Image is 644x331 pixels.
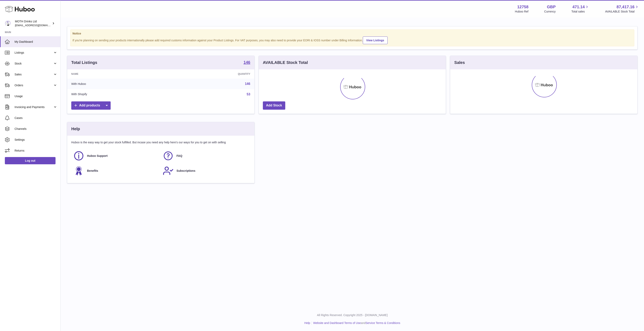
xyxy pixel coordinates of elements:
span: 471.14 [572,4,585,10]
span: Subscriptions [176,169,195,173]
span: [EMAIL_ADDRESS][DOMAIN_NAME] [15,24,59,27]
h3: Total Listings [71,60,97,65]
strong: 146 [243,60,250,64]
a: 87,417.16 AVAILABLE Stock Total [605,4,639,14]
a: 146 [243,60,250,65]
span: Invoicing and Payments [15,105,53,109]
p: Huboo is the easy way to get your stock fulfilled. But incase you need any help here's our ways f... [71,141,250,144]
span: My Dashboard [15,40,57,44]
span: Huboo Support [87,154,108,158]
div: Huboo Ref [515,10,529,14]
th: Name [67,69,168,79]
span: Benefits [87,169,98,173]
strong: 12758 [517,4,529,10]
a: Benefits [73,165,159,176]
a: Add products [71,101,111,110]
span: Orders [15,83,53,87]
span: Usage [15,94,57,98]
strong: Notice [72,32,632,35]
span: AVAILABLE Stock Total [605,10,639,14]
a: Website and Dashboard Terms of Use [313,321,361,325]
h3: AVAILABLE Stock Total [263,60,308,65]
span: 87,417.16 [617,4,635,10]
a: 471.14 Total sales [571,4,589,14]
p: All Rights Reserved. Copyright 2025 - [DOMAIN_NAME] [64,313,641,317]
td: With Shopify [67,89,168,100]
a: Huboo Support [73,150,159,161]
th: Quantity [168,69,254,79]
a: Add Stock [263,101,285,110]
a: View Listings [363,36,388,44]
span: Sales [15,73,53,76]
h3: Sales [454,60,465,65]
span: Total sales [571,10,589,14]
span: Channels [15,127,57,131]
li: and [312,321,400,325]
img: internalAdmin-12758@internal.huboo.com [5,20,11,26]
span: Cases [15,116,57,120]
td: With Huboo [67,79,168,89]
span: Returns [15,149,57,153]
div: If you're planning on sending your products internationally please add required customs informati... [72,36,632,44]
a: Subscriptions [163,165,248,176]
h3: Help [71,126,80,132]
a: 53 [247,93,250,96]
div: Currency [544,10,556,14]
a: Log out [5,157,56,164]
strong: GBP [547,4,556,10]
span: Stock [15,62,53,66]
a: Service Terms & Conditions [366,321,400,325]
a: FAQ [163,150,248,161]
div: MOTH Drinks Ltd [15,20,51,27]
span: Listings [15,51,53,55]
a: Help [304,321,310,325]
a: 146 [245,82,250,85]
span: FAQ [176,154,182,158]
span: Settings [15,138,57,142]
